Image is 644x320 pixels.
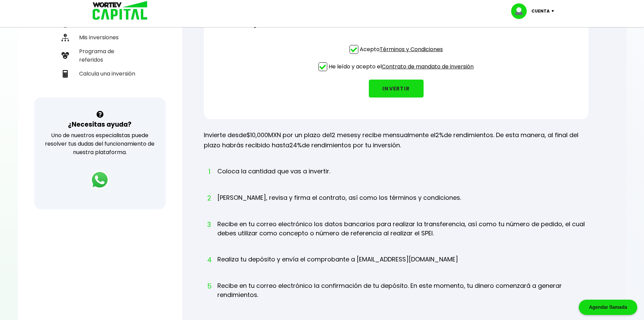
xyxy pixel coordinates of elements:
span: 12 meses [330,131,357,139]
span: 1 [207,167,211,177]
img: calculadora-icon.17d418c4.svg [62,70,69,78]
a: Contrato de mandato de inversión [382,63,474,70]
span: 3 [207,219,211,230]
span: 24% [289,141,302,149]
p: Invierte desde MXN por un plazo de y recibe mensualmente el de rendimientos. De esta manera, al f... [204,130,589,150]
img: inversiones-icon.6695dc30.svg [62,34,69,41]
span: 2% [435,131,444,139]
li: Recibe en tu correo electrónico los datos bancarios para realizar la transferencia, así como tu n... [217,219,589,251]
img: recomiendanos-icon.9b8e9327.svg [62,52,69,59]
a: Programa de referidos [59,44,141,67]
h2: $100,000.00 MXN [225,15,567,29]
li: Coloca la cantidad que vas a invertir. [217,167,330,189]
p: Cuenta [531,6,550,16]
p: Uno de nuestros especialistas puede resolver tus dudas del funcionamiento de nuestra plataforma. [43,131,157,156]
img: icon-down [550,10,559,12]
span: 2 [207,193,211,203]
span: $10,000 [246,131,268,139]
a: Términos y Condiciones [380,45,443,53]
li: [PERSON_NAME], revisa y firma el contrato, así como los términos y condiciones. [217,193,461,215]
a: Calcula una inversión [59,67,141,81]
img: logos_whatsapp-icon.242b2217.svg [90,170,109,189]
h3: ¿Necesitas ayuda? [68,120,132,129]
li: Realiza tu depósito y envía el comprobante a [EMAIL_ADDRESS][DOMAIN_NAME] [217,255,458,277]
a: Mis inversiones [59,30,141,44]
div: Agendar llamada [579,300,637,315]
p: Acepto [360,45,443,54]
img: profile-image [511,3,531,19]
button: INVERTIR [369,80,424,98]
p: He leído y acepto el [329,62,474,71]
li: Recibe en tu correo electrónico la confirmación de tu depósito. En este momento, tu dinero comenz... [217,281,589,312]
span: 4 [207,255,211,265]
span: 5 [207,281,211,291]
